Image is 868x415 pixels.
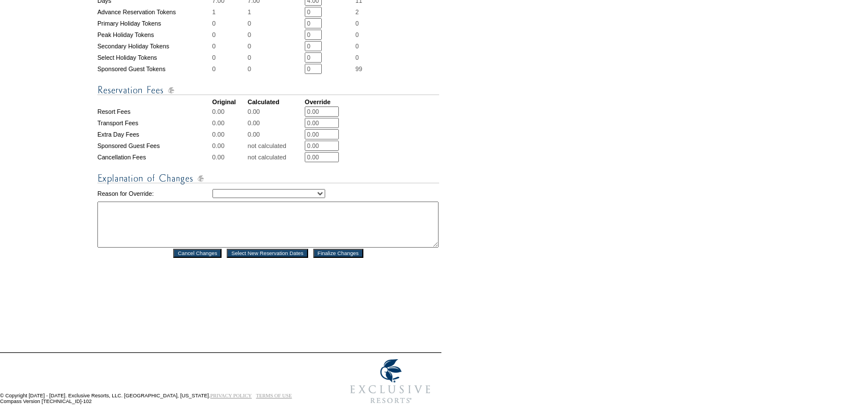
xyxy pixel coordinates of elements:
td: Peak Holiday Tokens [97,30,211,40]
img: Exclusive Resorts [339,353,441,410]
span: 2 [355,9,359,15]
td: Cancellation Fees [97,152,211,162]
td: 0.00 [212,129,247,139]
td: 0.00 [212,118,247,128]
td: 0.00 [248,129,304,139]
td: Extra Day Fees [97,129,211,139]
td: Primary Holiday Tokens [97,18,211,28]
td: Sponsored Guest Tokens [97,64,211,74]
td: 0.00 [212,141,247,151]
td: Sponsored Guest Fees [97,141,211,151]
td: Reason for Override: [97,187,211,200]
span: 0 [355,54,359,61]
td: Select Holiday Tokens [97,52,211,63]
td: Advance Reservation Tokens [97,7,211,17]
td: not calculated [248,152,304,162]
td: 0 [212,64,247,74]
td: 0 [212,18,247,28]
td: Secondary Holiday Tokens [97,41,211,51]
td: Calculated [248,98,304,105]
span: 0 [355,20,359,27]
input: Select New Reservation Dates [227,249,308,258]
td: 1 [248,7,304,17]
td: 0 [212,41,247,51]
td: 0 [212,30,247,40]
td: 0 [248,64,304,74]
span: 0 [355,43,359,50]
td: Original [212,98,247,105]
td: 1 [212,7,247,17]
td: 0 [248,52,304,63]
td: Override [305,98,354,105]
span: 99 [355,65,362,72]
td: Transport Fees [97,118,211,128]
img: Reservation Fees [97,83,439,97]
td: Resort Fees [97,106,211,117]
img: Explanation of Changes [97,171,439,186]
td: 0 [248,41,304,51]
span: 0 [355,31,359,38]
td: 0 [248,18,304,28]
td: 0 [212,52,247,63]
input: Cancel Changes [173,249,222,258]
a: TERMS OF USE [256,393,292,398]
td: 0.00 [248,106,304,117]
a: PRIVACY POLICY [210,393,252,398]
td: 0 [248,30,304,40]
td: 0.00 [212,152,247,162]
td: 0.00 [248,118,304,128]
input: Finalize Changes [313,249,363,258]
td: 0.00 [212,106,247,117]
td: not calculated [248,141,304,151]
